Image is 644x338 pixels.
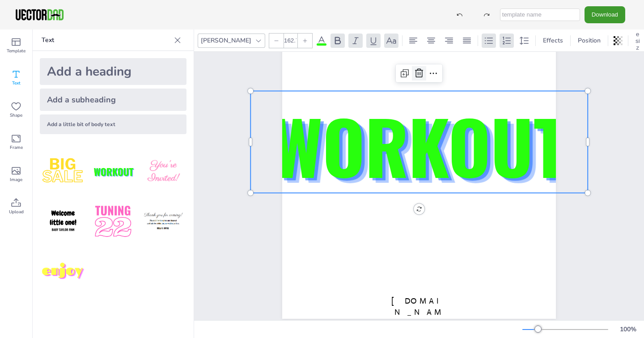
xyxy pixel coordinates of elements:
button: Download [585,6,625,23]
span: Shape [10,112,22,119]
strong: WORKOUT [272,91,566,199]
p: Text [42,30,170,51]
span: Text [12,80,21,87]
span: Position [576,36,602,45]
img: BBMXfK6.png [140,148,186,195]
img: M7yqmqo.png [40,249,86,295]
div: 100 % [617,325,639,334]
img: K4iXMrW.png [140,199,186,245]
div: [PERSON_NAME] [199,34,253,46]
button: Resize [632,22,644,37]
span: Frame [10,144,23,151]
img: XdJCRjX.png [90,148,136,195]
span: Image [10,176,22,183]
img: VectorDad-1.png [14,8,65,21]
span: Template [7,47,25,55]
span: Upload [9,208,24,215]
img: style1.png [40,148,86,195]
img: 1B4LbXY.png [90,199,136,245]
img: GNLDUe7.png [40,199,86,245]
div: Add a little bit of body text [40,114,186,134]
span: Effects [541,36,565,45]
input: template name [500,8,580,21]
span: [DOMAIN_NAME] [391,296,447,328]
div: Add a heading [40,58,186,85]
div: Add a subheading [40,89,186,111]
